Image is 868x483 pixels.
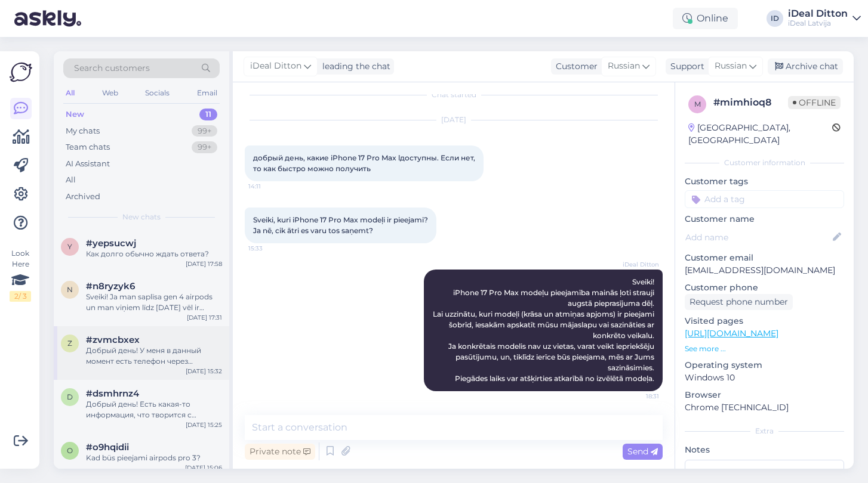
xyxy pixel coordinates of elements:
p: Customer name [685,213,844,225]
input: Add name [685,231,830,244]
div: New [66,109,84,120]
span: #yepsucwj [86,238,136,249]
div: [DATE] 17:31 [187,313,222,322]
div: Kad büs pieejami airpods pro 3? [86,453,222,463]
span: m [694,100,701,109]
p: [EMAIL_ADDRESS][DOMAIN_NAME] [685,264,844,277]
div: Support [666,60,704,73]
div: All [63,85,77,101]
div: Добрый день! У меня в данный момент есть телефон через smartdeal. Я хочу его поменять на 17 pro. ... [86,345,222,367]
div: Extra [685,426,844,436]
div: [DATE] 15:25 [186,420,222,429]
a: iDeal DittoniDeal Latvija [788,9,861,28]
p: Chrome [TECHNICAL_ID] [685,401,844,414]
span: Sveiki, kuri iPhone 17 Pro Max modeļi ir pieejami? Ja nē, cik ātri es varu tos saņemt? [253,215,428,235]
span: #dsmhrnz4 [86,388,139,399]
div: 99+ [192,141,217,153]
span: Russian [715,60,747,73]
div: ID [767,10,783,27]
img: Askly Logo [10,61,32,83]
span: d [67,392,73,401]
span: #zvmcbxex [86,335,140,345]
span: iDeal Ditton [250,60,301,73]
p: Customer email [685,252,844,264]
span: #n8ryzyk6 [86,281,135,292]
span: y [67,242,72,251]
span: Russian [608,60,640,73]
span: 18:31 [614,392,659,401]
p: Windows 10 [685,371,844,384]
div: iDeal Latvija [788,18,848,28]
div: Look Here [10,248,31,302]
div: Web [100,85,121,101]
div: Archive chat [768,58,843,75]
p: Visited pages [685,315,844,327]
p: See more ... [685,343,844,354]
div: leading the chat [318,60,390,73]
div: Archived [66,191,100,203]
p: Operating system [685,359,844,371]
div: Private note [245,444,315,460]
p: Customer phone [685,281,844,294]
div: Socials [143,85,172,101]
p: Notes [685,444,844,456]
span: Offline [788,96,841,109]
div: 11 [199,109,217,120]
span: добрый день, какие iPhone 17 Pro Max lдоступны. Если нет, то как быстро можно получить [253,153,477,173]
div: AI Assistant [66,158,110,170]
span: iDeal Ditton [614,260,659,269]
div: Customer information [685,157,844,168]
span: o [67,446,73,455]
div: [GEOGRAPHIC_DATA], [GEOGRAPHIC_DATA] [688,122,832,147]
span: #o9hqidii [86,442,129,453]
div: All [66,174,76,186]
input: Add a tag [685,190,844,208]
a: [URL][DOMAIN_NAME] [685,328,778,339]
div: Добрый день! Есть какая-то информация, что творится с рынком "IPhone 17 pro max/Pro"... поскольку... [86,399,222,420]
div: # mimhioq8 [713,95,788,110]
span: Search customers [74,62,150,75]
div: Team chats [66,141,110,153]
div: [DATE] 15:32 [186,367,222,376]
div: Customer [551,60,598,73]
div: Online [673,8,738,29]
div: [DATE] 15:06 [185,463,222,472]
p: Customer tags [685,175,844,188]
span: z [67,339,72,348]
div: Sveiki! Ja man saplīsa gen 4 airpods un man viņiem līdz [DATE] vēl ir garantīja, bet nav čeks un ... [86,292,222,313]
div: My chats [66,125,100,137]
span: n [67,285,73,294]
div: Request phone number [685,294,793,310]
div: Email [195,85,220,101]
span: Send [627,446,658,457]
div: [DATE] 17:58 [186,259,222,268]
span: 14:11 [248,182,293,191]
div: 99+ [192,125,217,137]
span: New chats [122,212,161,222]
div: [DATE] [245,114,663,125]
div: 2 / 3 [10,291,31,302]
p: Browser [685,389,844,401]
div: Как долго обычно ждать ответа? [86,249,222,259]
span: 15:33 [248,244,293,253]
div: iDeal Ditton [788,9,848,18]
div: Chat started [245,89,663,100]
